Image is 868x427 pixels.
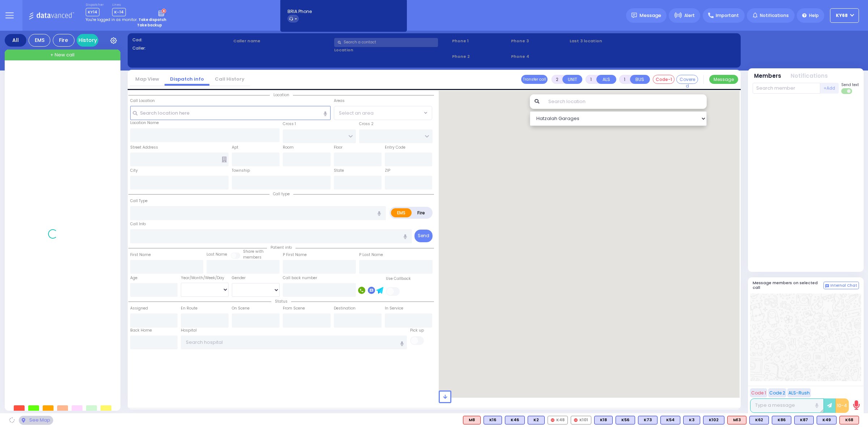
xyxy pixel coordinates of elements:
[50,51,75,59] span: + New call
[830,8,859,23] button: ky68
[511,54,567,60] span: Phone 4
[749,416,769,424] div: K62
[544,94,707,109] input: Search location
[616,416,635,424] div: BLS
[53,34,75,47] div: Fire
[452,54,509,60] span: Phone 2
[130,275,137,281] label: Age
[683,416,700,424] div: K3
[638,416,658,424] div: K73
[232,168,250,174] label: Township
[5,34,26,47] div: All
[267,245,295,250] span: Patient info
[825,284,829,288] img: comment-alt.png
[683,416,700,424] div: BLS
[391,208,412,217] label: EMS
[112,3,126,7] label: Lines
[77,34,98,47] a: History
[703,416,724,424] div: BLS
[181,336,407,349] input: Search hospital
[839,416,859,424] div: K68
[505,416,525,424] div: K46
[684,12,695,19] span: Alert
[130,221,146,227] label: Call Info
[787,388,811,397] button: ALS-Rush
[521,75,548,84] button: Transfer call
[270,92,293,98] span: Location
[484,416,502,424] div: BLS
[571,416,591,424] div: K101
[452,38,509,44] span: Phone 1
[772,416,791,424] div: K86
[570,38,652,44] label: Last 3 location
[411,208,431,217] label: Fire
[132,37,231,43] label: Cad:
[130,306,148,311] label: Assigned
[283,275,317,281] label: Call back number
[139,17,166,22] strong: Take dispatch
[551,418,554,422] img: red-radio-icon.svg
[794,416,814,424] div: BLS
[794,416,814,424] div: K87
[269,191,293,197] span: Call type
[385,306,403,311] label: In Service
[709,75,738,84] button: Message
[243,249,264,254] small: Share with
[130,106,331,120] input: Search location here
[29,34,50,47] div: EMS
[271,299,291,304] span: Status
[334,145,342,150] label: Floor
[754,72,781,80] button: Members
[232,145,238,150] label: Apt
[243,255,261,260] span: members
[181,306,197,311] label: En Route
[703,416,724,424] div: K102
[594,416,613,424] div: K18
[750,388,767,397] button: Code 1
[749,416,769,424] div: BLS
[727,416,746,424] div: ALS
[288,8,312,15] span: BRIA Phone
[836,12,848,19] span: ky68
[165,76,209,82] a: Dispatch info
[638,416,658,424] div: BLS
[562,75,582,84] button: UNIT
[772,416,791,424] div: BLS
[339,110,374,117] span: Select an area
[414,230,433,242] button: Send
[130,76,165,82] a: Map View
[676,75,698,84] button: Covered
[574,418,578,422] img: red-radio-icon.svg
[283,252,307,258] label: P First Name
[130,98,155,104] label: Call Location
[830,283,857,288] span: Internal Chat
[207,252,227,257] label: Last Name
[334,168,344,174] label: State
[222,157,227,162] span: Other building occupants
[768,388,786,397] button: Code 2
[130,198,148,204] label: Call Type
[137,22,162,28] strong: Take backup
[283,121,296,127] label: Cross 1
[839,416,859,424] div: ALS
[130,145,158,150] label: Street Address
[548,416,568,424] div: K48
[334,38,438,47] input: Search a contact
[817,416,837,424] div: K49
[630,75,650,84] button: BUS
[181,275,229,281] div: Year/Month/Week/Day
[841,87,853,95] label: Turn off text
[130,328,152,333] label: Back Home
[817,416,837,424] div: BLS
[594,416,613,424] div: BLS
[283,145,294,150] label: Room
[86,17,137,22] span: You're logged in as monitor.
[809,12,819,19] span: Help
[596,75,616,84] button: ALS
[132,45,231,51] label: Caller:
[653,75,675,84] button: Code-1
[29,11,77,20] img: Logo
[233,38,332,44] label: Caller name
[463,416,481,424] div: M8
[385,168,390,174] label: ZIP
